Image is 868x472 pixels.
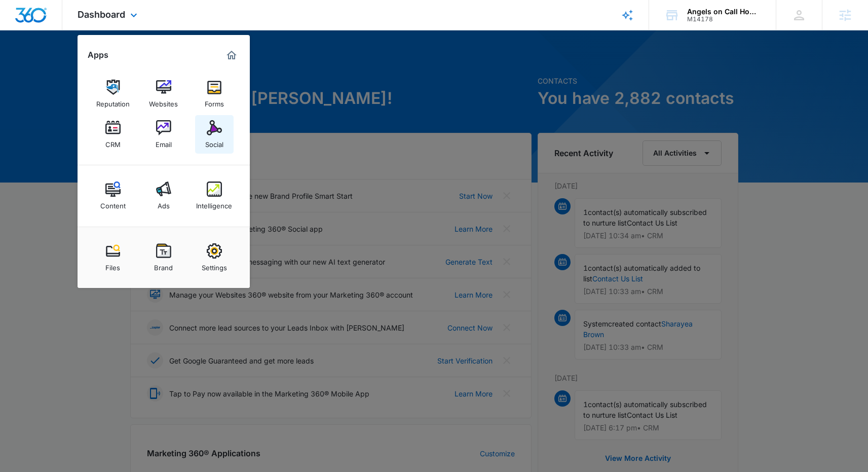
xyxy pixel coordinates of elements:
a: Brand [144,238,183,277]
a: CRM [94,115,132,154]
a: Settings [195,238,234,277]
div: CRM [105,135,121,149]
a: Email [144,115,183,154]
a: Content [94,176,132,215]
a: Reputation [94,75,132,113]
div: account name [687,8,761,16]
a: Marketing 360® Dashboard [223,47,240,63]
div: Reputation [96,95,130,108]
div: Content [100,197,126,210]
div: Settings [202,259,227,272]
a: Files [94,238,132,277]
div: Social [205,135,223,149]
h2: Apps [88,50,108,60]
a: Ads [144,176,183,215]
div: Websites [149,95,178,108]
div: account id [687,16,761,23]
a: Intelligence [195,176,234,215]
div: Files [105,259,120,272]
div: Email [156,135,172,149]
a: Forms [195,75,234,113]
div: Ads [158,197,170,210]
div: Forms [205,95,224,108]
a: Websites [144,75,183,113]
div: Brand [154,259,173,272]
div: Intelligence [196,197,232,210]
a: Social [195,115,234,154]
span: Dashboard [78,9,125,20]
